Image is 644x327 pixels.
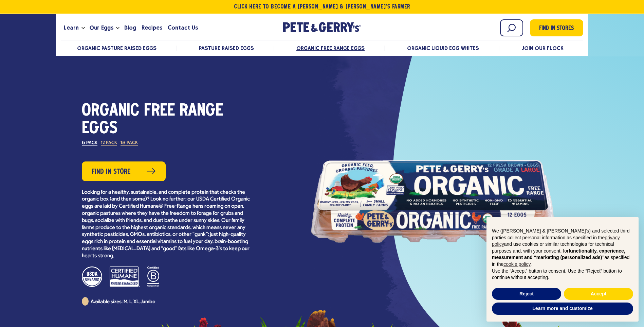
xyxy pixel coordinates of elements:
button: Reject [492,288,561,300]
h1: Organic Free Range Eggs [82,102,252,138]
a: Learn [61,19,81,37]
a: Organic Pasture Raised Eggs [77,45,157,51]
span: Find in Store [92,167,131,177]
label: 18 Pack [121,141,138,146]
span: Contact Us [168,23,198,32]
button: Learn more and customize [492,303,633,315]
span: Learn [64,23,79,32]
a: Our Eggs [87,19,116,37]
button: Open the dropdown menu for Learn [81,27,85,29]
a: Blog [122,19,139,37]
span: Find in Stores [539,24,574,33]
a: Recipes [139,19,165,37]
label: 12 Pack [101,141,117,146]
a: Organic Liquid Egg Whites [407,45,479,51]
a: Contact Us [165,19,201,37]
a: Find in Store [82,161,166,181]
button: Accept [564,288,633,300]
p: Looking for a healthy, sustainable, and complete protein that checks the organic box (and then so... [82,189,252,260]
a: Join Our Flock [521,45,564,51]
a: Pasture Raised Eggs [199,45,254,51]
p: Use the “Accept” button to consent. Use the “Reject” button to continue without accepting. [492,268,633,281]
span: Recipes [142,23,162,32]
p: We ([PERSON_NAME] & [PERSON_NAME]'s) and selected third parties collect personal information as s... [492,228,633,268]
button: Open the dropdown menu for Our Eggs [116,27,119,29]
a: Find in Stores [530,19,583,36]
nav: desktop product menu [61,40,583,55]
a: cookie policy [503,261,530,267]
a: Organic Free Range Eggs [296,45,365,51]
span: Blog [124,23,136,32]
span: Our Eggs [90,23,113,32]
span: Available sizes: M, L, XL, Jumbo [91,299,156,305]
label: 6 Pack [82,141,97,146]
input: Search [500,19,523,36]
